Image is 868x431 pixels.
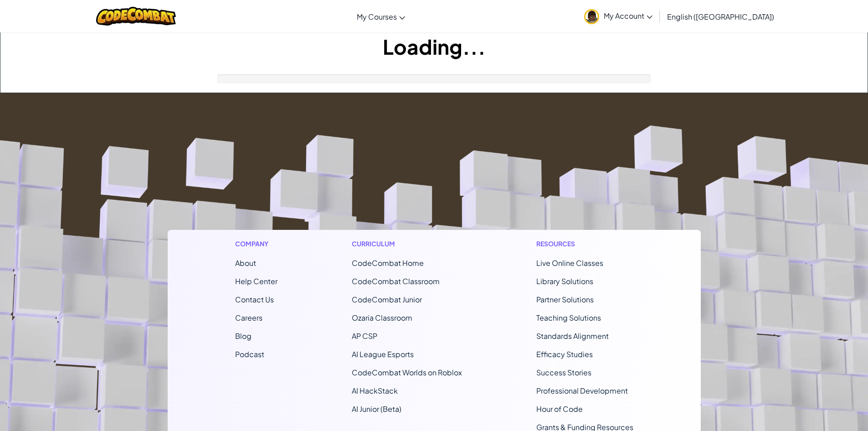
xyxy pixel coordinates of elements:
img: avatar [584,9,599,24]
a: Help Center [235,276,277,286]
a: Efficacy Studies [536,349,593,359]
a: Ozaria Classroom [352,313,412,322]
a: AP CSP [352,331,377,341]
a: CodeCombat Classroom [352,276,440,286]
a: Success Stories [536,368,591,377]
h1: Resources [536,239,633,249]
span: My Courses [357,12,397,21]
span: Contact Us [235,295,274,304]
a: AI HackStack [352,386,398,395]
a: My Account [580,2,657,31]
a: About [235,258,256,268]
a: AI League Esports [352,349,414,359]
a: Teaching Solutions [536,313,601,322]
h1: Curriculum [352,239,462,249]
img: CodeCombat logo [96,7,176,26]
span: My Account [604,11,652,21]
a: Library Solutions [536,276,593,286]
h1: Loading... [0,32,868,61]
a: My Courses [352,4,410,29]
a: AI Junior (Beta) [352,404,401,414]
h1: Company [235,239,277,249]
a: Podcast [235,349,264,359]
a: Blog [235,331,252,341]
span: CodeCombat Home [352,258,424,268]
a: Partner Solutions [536,295,594,304]
a: Hour of Code [536,404,583,414]
a: Careers [235,313,262,322]
a: Professional Development [536,386,628,395]
a: Standards Alignment [536,331,609,341]
a: Live Online Classes [536,258,603,268]
a: English ([GEOGRAPHIC_DATA]) [663,4,779,29]
span: English ([GEOGRAPHIC_DATA]) [667,12,774,21]
a: CodeCombat Junior [352,295,422,304]
a: CodeCombat Worlds on Roblox [352,368,462,377]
